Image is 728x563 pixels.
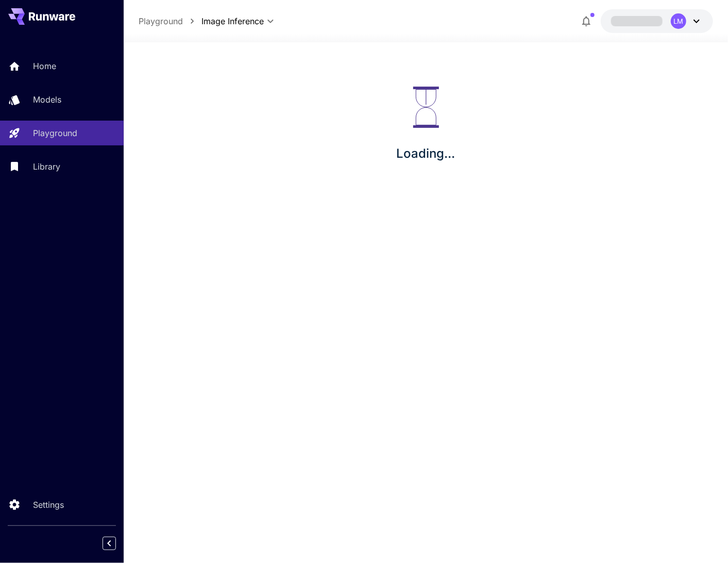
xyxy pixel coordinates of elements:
[671,13,686,29] div: LM
[139,15,183,27] a: Playground
[601,9,713,33] button: LM
[397,144,455,163] p: Loading...
[33,93,61,106] p: Models
[110,534,124,553] div: Collapse sidebar
[33,60,56,72] p: Home
[33,499,64,511] p: Settings
[103,537,116,550] button: Collapse sidebar
[33,160,60,173] p: Library
[139,15,201,27] nav: breadcrumb
[201,15,264,27] span: Image Inference
[33,127,77,139] p: Playground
